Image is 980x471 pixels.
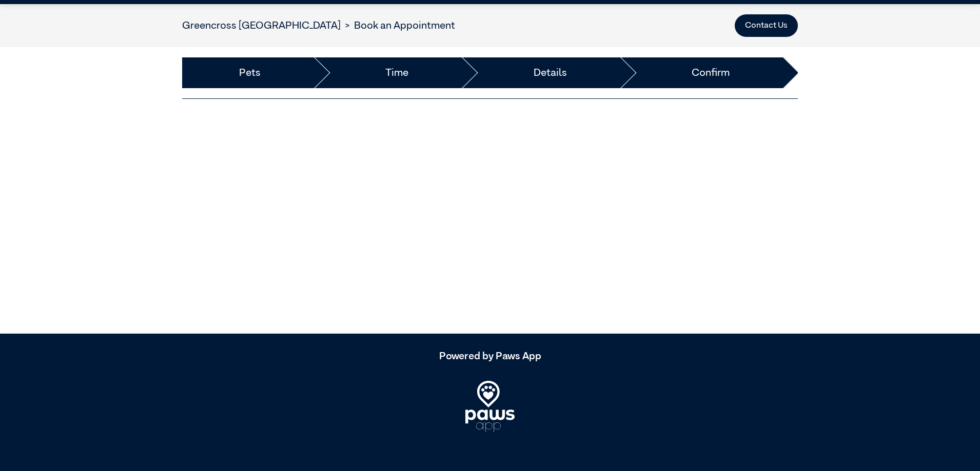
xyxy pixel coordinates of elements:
h5: Powered by Paws App [182,350,798,362]
a: Confirm [692,65,730,80]
a: Time [385,65,408,80]
img: PawsApp [465,381,515,432]
li: Book an Appointment [341,18,455,33]
a: Details [534,65,567,80]
button: Contact Us [735,14,798,37]
a: Greencross [GEOGRAPHIC_DATA] [182,21,341,31]
a: Pets [239,65,261,80]
nav: breadcrumb [182,18,455,33]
